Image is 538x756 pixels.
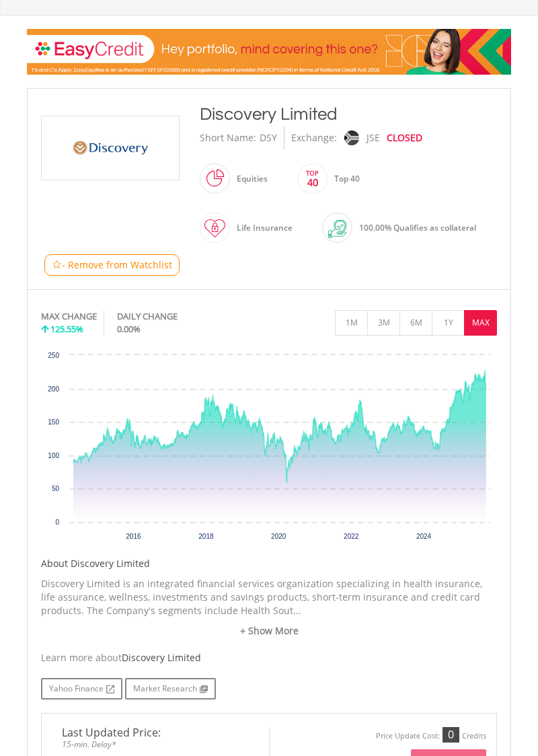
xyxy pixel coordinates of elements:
[117,323,141,335] span: 0.00%
[230,212,293,244] div: Life Insurance
[50,323,83,335] span: 125.55%
[52,485,60,492] text: 50
[52,727,259,738] span: Last Updated Price:
[48,452,59,459] text: 100
[464,310,497,336] button: MAX
[200,126,256,149] div: Short Name:
[41,348,497,550] svg: Interactive chart
[291,126,337,149] div: Exchange:
[122,651,201,664] span: Discovery Limited
[41,577,497,617] p: Discovery Limited is an integrated financial services organization specializing in health insuran...
[41,624,497,638] a: + Show More
[52,738,259,751] span: 15-min. Delay*
[260,126,277,149] div: DSY
[48,418,59,426] text: 150
[62,258,172,272] span: - Remove from Watchlist
[399,310,432,336] button: 6M
[387,126,422,149] div: CLOSED
[60,116,161,180] img: EQU.ZA.DSY.png
[41,678,122,700] a: Yahoo Finance
[359,222,476,233] span: 100.00% Qualifies as collateral
[55,519,59,526] text: 0
[432,310,465,336] button: 1Y
[41,310,97,323] div: MAX CHANGE
[328,220,346,238] img: collateral-qualifying-green.svg
[52,260,62,270] img: Watchlist
[198,533,214,540] text: 2018
[367,310,400,336] button: 3M
[41,348,497,550] div: Chart. Highcharts interactive chart.
[41,557,497,570] h5: About Discovery Limited
[344,130,359,145] img: jse.png
[117,310,212,323] div: DAILY CHANGE
[126,533,141,540] text: 2016
[41,651,497,665] div: Learn more about
[462,731,486,741] div: Credits
[443,727,459,742] div: 0
[125,678,216,700] a: Market Research
[335,310,368,336] button: 1M
[44,254,180,276] button: Watchlist - Remove from Watchlist
[48,352,59,359] text: 250
[48,385,59,393] text: 200
[344,533,359,540] text: 2022
[367,126,380,149] div: JSE
[376,731,440,741] div: Price Update Cost:
[230,163,268,195] div: Equities
[200,102,497,126] div: Discovery Limited
[27,29,511,75] img: EasyCredit Promotion Banner
[416,533,432,540] text: 2024
[271,533,286,540] text: 2020
[328,163,360,195] div: Top 40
